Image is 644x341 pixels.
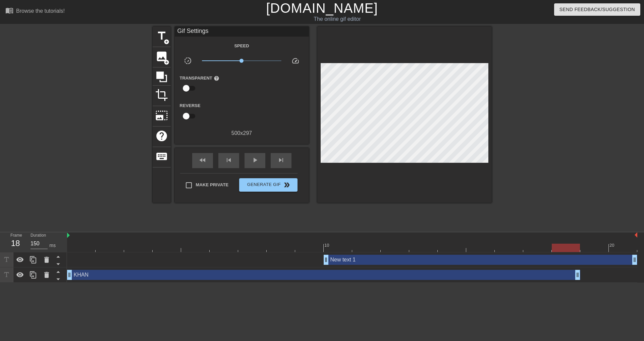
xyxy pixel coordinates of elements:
div: Gif Settings [175,27,309,37]
span: double_arrow [283,181,291,189]
span: Send Feedback/Suggestion [559,5,635,14]
label: Speed [234,43,249,49]
div: Browse the tutorials! [16,8,65,14]
span: photo_size_select_large [155,109,168,122]
span: menu_book [5,6,13,14]
span: add_circle [164,59,169,65]
span: drag_handle [631,256,638,263]
div: 10 [324,242,330,249]
span: image [155,50,168,63]
span: skip_next [277,156,285,164]
span: drag_handle [574,272,581,278]
button: Generate Gif [239,178,297,192]
div: ms [49,242,56,249]
span: fast_rewind [199,156,207,164]
div: 500 x 297 [175,129,309,137]
img: bound-end.png [635,232,637,238]
a: [DOMAIN_NAME] [266,1,378,15]
span: speed [291,57,300,65]
span: Make Private [196,182,229,188]
span: keyboard [155,150,168,163]
label: Reverse [180,102,201,109]
label: Duration [31,234,46,238]
span: help [155,130,168,142]
span: play_arrow [251,156,259,164]
label: Transparent [180,75,219,82]
span: crop [155,89,168,101]
div: Frame [5,232,25,252]
span: title [155,30,168,42]
div: 18 [10,237,20,249]
button: Send Feedback/Suggestion [554,3,640,16]
span: add_circle [164,39,169,45]
span: drag_handle [323,256,329,263]
span: slow_motion_video [184,57,192,65]
div: 20 [609,242,615,249]
span: skip_previous [225,156,233,164]
span: drag_handle [66,272,73,278]
span: Generate Gif [242,181,294,189]
div: The online gif editor [218,15,457,23]
a: Browse the tutorials! [5,6,65,17]
span: help [214,76,219,81]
